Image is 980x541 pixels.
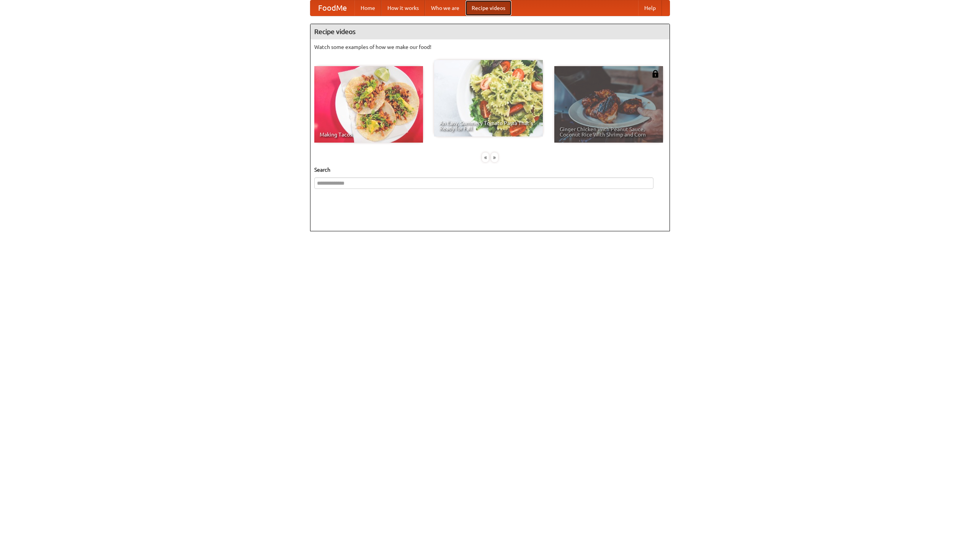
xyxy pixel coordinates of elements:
div: « [482,153,489,162]
a: How it works [381,0,425,16]
span: An Easy, Summery Tomato Pasta That's Ready for Fall [439,120,537,131]
a: Recipe videos [465,0,511,16]
h5: Search [314,166,666,174]
a: Home [354,0,381,16]
h4: Recipe videos [310,24,670,39]
a: Who we are [425,0,465,16]
p: Watch some examples of how we make our food! [314,43,666,51]
a: An Easy, Summery Tomato Pasta That's Ready for Fall [434,60,543,136]
img: 483408.png [652,70,659,78]
span: Making Tacos [320,132,418,137]
div: » [491,153,498,162]
a: Making Tacos [314,66,423,143]
a: FoodMe [310,0,354,16]
a: Help [638,0,662,16]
